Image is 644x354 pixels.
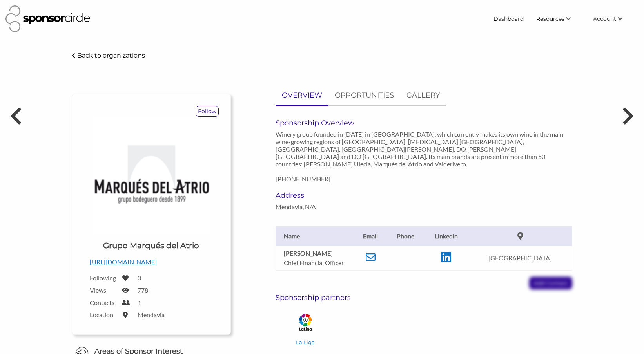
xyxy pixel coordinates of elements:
[276,203,366,210] p: Mendavia, N/A
[536,15,564,22] span: Resources
[354,226,387,246] th: Email
[276,130,572,182] p: Winery group founded in [DATE] in [GEOGRAPHIC_DATA], which currently makes its own wine in the ma...
[276,226,354,246] th: Name
[93,117,210,234] img: Grupo Marques del Atrio Logo
[138,299,141,306] label: 1
[138,311,165,318] label: Mendavia
[587,12,639,26] li: Account
[103,240,199,251] h1: Grupo Marqués del Atrio
[5,5,90,32] img: Sponsor Circle Logo
[276,191,366,200] h6: Address
[276,293,572,302] h6: Sponsorship partners
[278,338,332,346] p: La Liga
[90,299,117,306] label: Contacts
[593,15,616,22] span: Account
[284,249,333,257] b: [PERSON_NAME]
[487,12,530,26] a: Dashboard
[424,226,468,246] th: Linkedin
[90,311,117,318] label: Location
[90,286,117,294] label: Views
[406,90,440,101] p: GALLERY
[196,106,218,116] p: Follow
[387,226,424,246] th: Phone
[77,52,145,59] p: Back to organizations
[472,254,568,262] p: [GEOGRAPHIC_DATA]
[284,259,350,266] p: Chief Financial Officer
[90,274,117,282] label: Following
[282,90,322,101] p: OVERVIEW
[90,257,213,267] p: [URL][DOMAIN_NAME]
[530,12,587,26] li: Resources
[335,90,394,101] p: OPPORTUNITIES
[276,119,572,127] h6: Sponsorship Overview
[138,274,141,282] label: 0
[138,286,148,294] label: 778
[294,311,316,332] img: La Liga Logo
